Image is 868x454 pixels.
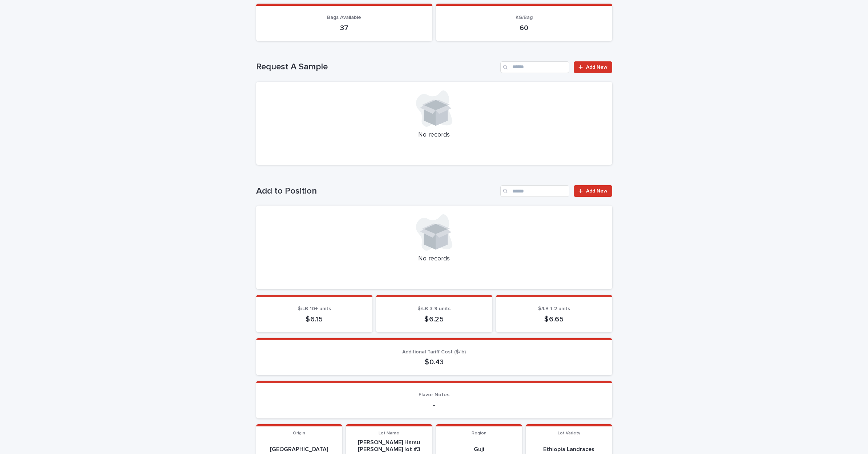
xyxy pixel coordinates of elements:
p: [GEOGRAPHIC_DATA] [261,446,338,453]
p: $ 6.25 [385,315,484,324]
span: KG/Bag [516,15,533,20]
span: Bags Available [327,15,361,20]
p: 60 [445,24,603,32]
p: Ethiopia Landraces [530,446,608,453]
span: Origin [293,431,305,435]
span: Lot Name [379,431,399,435]
span: $/LB 3-9 units [417,306,451,311]
h1: Request A Sample [256,62,498,72]
span: Add New [586,189,607,194]
span: Region [472,431,487,435]
p: $ 6.15 [265,315,364,324]
input: Search [500,185,569,197]
p: No records [265,131,603,139]
span: $/LB 10+ units [298,306,331,311]
span: Additional Tariff Cost ($/lb) [402,349,466,354]
p: - [265,401,603,410]
p: Guji [440,446,518,453]
p: $ 6.65 [505,315,603,324]
input: Search [500,61,569,73]
p: No records [265,255,603,263]
p: 37 [265,24,424,32]
span: $/LB 1-2 units [538,306,570,311]
span: Lot Variety [558,431,580,435]
a: Add New [574,61,612,73]
h1: Add to Position [256,186,498,196]
span: Flavor Notes [419,392,449,397]
p: $ 0.43 [265,358,603,366]
span: Add New [586,65,607,70]
a: Add New [574,185,612,197]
